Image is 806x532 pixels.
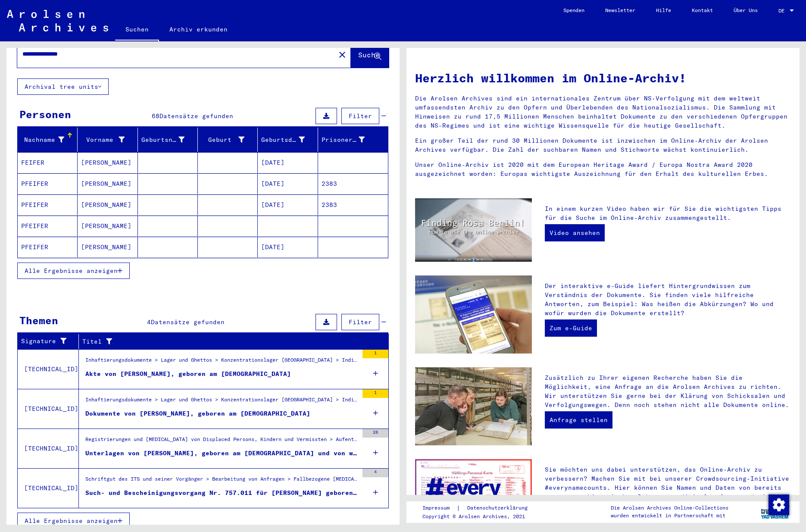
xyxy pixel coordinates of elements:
[19,313,58,328] div: Themen
[611,504,728,512] p: Die Arolsen Archives Online-Collections
[334,46,351,63] button: Clear
[545,373,791,410] p: Zusätzlich zu Ihrer eigenen Recherche haben Sie die Möglichkeit, eine Anfrage an die Arolsen Arch...
[415,94,791,130] p: Die Arolsen Archives sind ein internationales Zentrum über NS-Verfolgung mit dem weltweit umfasse...
[362,429,388,438] div: 28
[349,318,372,326] span: Filter
[545,411,612,429] a: Anfrage stellen
[322,133,378,147] div: Prisoner #
[318,194,388,215] mat-cell: 2383
[18,128,78,152] mat-header-cell: Nachname
[258,237,318,257] mat-cell: [DATE]
[261,133,317,147] div: Geburtsdatum
[351,41,389,68] button: Suche
[78,173,137,194] mat-cell: [PERSON_NAME]
[78,216,137,236] mat-cell: [PERSON_NAME]
[18,389,79,429] td: [TECHNICAL_ID]
[7,10,108,31] img: Arolsen_neg.svg
[159,112,233,120] span: Datensätze gefunden
[81,135,124,144] div: Vorname
[82,335,378,348] div: Titel
[78,194,137,215] mat-cell: [PERSON_NAME]
[18,349,79,389] td: [TECHNICAL_ID]
[422,504,456,513] a: Impressum
[261,135,304,144] div: Geburtsdatum
[415,198,532,262] img: video.jpg
[18,194,78,215] mat-cell: PFEIFER
[21,335,78,348] div: Signature
[17,263,130,279] button: Alle Ergebnisse anzeigen
[18,429,79,468] td: [TECHNICAL_ID]
[768,494,789,515] div: Zustimmung ändern
[358,50,380,59] span: Suche
[545,204,791,222] p: In einem kurzen Video haben wir für Sie die wichtigsten Tipps für die Suche im Online-Archiv zusa...
[769,494,789,515] img: Zustimmung ändern
[85,356,358,368] div: Inhaftierungsdokumente > Lager und Ghettos > Konzentrationslager [GEOGRAPHIC_DATA] > Individuelle...
[81,133,137,147] div: Vorname
[415,275,532,354] img: eguide.jpg
[545,224,605,241] a: Video ansehen
[422,513,538,520] p: Copyright © Arolsen Archives, 2021
[18,152,78,173] mat-cell: FEIFER
[85,449,358,458] div: Unterlagen von [PERSON_NAME], geboren am [DEMOGRAPHIC_DATA] und von weiteren Personen
[25,517,118,525] span: Alle Ergebnisse anzeigen
[415,160,791,178] p: Unser Online-Archiv ist 2020 mit dem European Heritage Award / Europa Nostra Award 2020 ausgezeic...
[85,369,291,379] div: Akte von [PERSON_NAME], geboren am [DEMOGRAPHIC_DATA]
[147,318,151,326] span: 4
[198,128,258,152] mat-header-cell: Geburt‏
[415,367,532,445] img: inquiries.jpg
[258,128,318,152] mat-header-cell: Geburtsdatum
[611,512,728,519] p: wurden entwickelt in Partnerschaft mit
[349,112,372,120] span: Filter
[151,318,225,326] span: Datensätze gefunden
[258,173,318,194] mat-cell: [DATE]
[141,133,197,147] div: Geburtsname
[422,504,538,513] div: |
[415,136,791,154] p: Ein großer Teil der rund 30 Millionen Dokumente ist inzwischen im Online-Archiv der Arolsen Archi...
[201,133,257,147] div: Geburt‏
[138,128,198,152] mat-header-cell: Geburtsname
[85,396,358,408] div: Inhaftierungsdokumente > Lager und Ghettos > Konzentrationslager [GEOGRAPHIC_DATA] > Individuelle...
[152,112,159,120] span: 68
[25,267,118,275] span: Alle Ergebnisse anzeigen
[78,237,137,257] mat-cell: [PERSON_NAME]
[201,135,244,144] div: Geburt‏
[82,337,367,346] div: Titel
[21,135,64,144] div: Nachname
[85,435,358,448] div: Registrierungen und [MEDICAL_DATA] von Displaced Persons, Kindern und Vermissten > Aufenthalts- u...
[318,128,388,152] mat-header-cell: Prisoner #
[19,106,71,122] div: Personen
[337,50,347,60] mat-icon: close
[18,173,78,194] mat-cell: PFEIFER
[21,337,68,346] div: Signature
[778,8,788,14] span: DE
[362,389,388,398] div: 1
[141,135,184,144] div: Geburtsname
[545,282,791,318] p: Der interaktive e-Guide liefert Hintergrundwissen zum Verständnis der Dokumente. Sie finden viele...
[759,501,791,523] img: yv_logo.png
[18,468,79,508] td: [TECHNICAL_ID]
[78,152,137,173] mat-cell: [PERSON_NAME]
[545,319,597,337] a: Zum e-Guide
[115,19,159,41] a: Suchen
[258,194,318,215] mat-cell: [DATE]
[362,469,388,477] div: 4
[17,513,130,529] button: Alle Ergebnisse anzeigen
[21,133,77,147] div: Nachname
[258,152,318,173] mat-cell: [DATE]
[460,504,538,513] a: Datenschutzerklärung
[341,108,379,124] button: Filter
[322,135,365,144] div: Prisoner #
[545,465,791,510] p: Sie möchten uns dabei unterstützen, das Online-Archiv zu verbessern? Machen Sie mit bei unserer C...
[18,237,78,257] mat-cell: PFEIFER
[17,78,109,95] button: Archival tree units
[85,488,358,498] div: Such- und Bescheinigungsvorgang Nr. 757.011 für [PERSON_NAME] geboren [DEMOGRAPHIC_DATA]
[362,350,388,358] div: 1
[85,409,310,418] div: Dokumente von [PERSON_NAME], geboren am [DEMOGRAPHIC_DATA]
[415,69,791,87] h1: Herzlich willkommen im Online-Archiv!
[85,475,358,487] div: Schriftgut des ITS und seiner Vorgänger > Bearbeitung von Anfragen > Fallbezogene [MEDICAL_DATA] ...
[318,173,388,194] mat-cell: 2383
[78,128,137,152] mat-header-cell: Vorname
[18,216,78,236] mat-cell: PFEIFER
[159,19,238,40] a: Archiv erkunden
[341,314,379,330] button: Filter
